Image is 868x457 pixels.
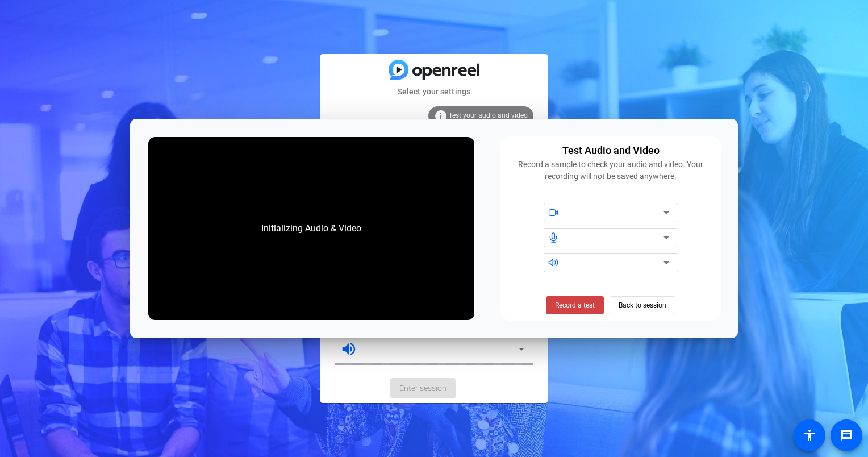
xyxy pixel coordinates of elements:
mat-icon: volume_up [340,340,357,358]
mat-icon: message [840,429,853,442]
div: Record a sample to check your audio and video. Your recording will not be saved anywhere. [507,159,714,182]
mat-icon: info [434,109,448,123]
img: blue-gradient.svg [389,60,479,80]
div: Test Audio and Video [562,143,660,159]
span: Record a test [555,300,595,310]
mat-icon: accessibility [803,429,816,442]
span: Back to session [619,294,666,316]
button: Record a test [546,296,604,314]
button: Back to session [610,296,675,314]
span: Test your audio and video [449,111,528,119]
div: Initializing Audio & Video [250,210,373,247]
mat-card-subtitle: Select your settings [320,85,548,98]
